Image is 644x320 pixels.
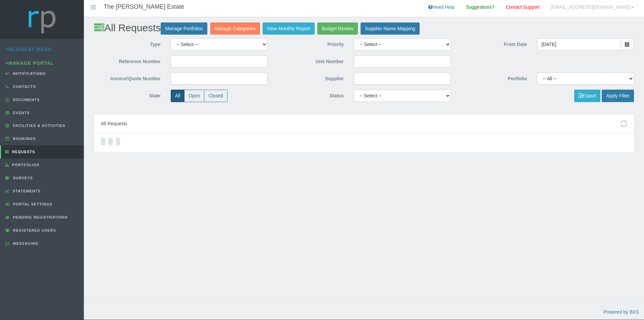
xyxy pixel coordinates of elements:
[272,90,349,100] label: Status
[89,90,166,100] label: State
[11,189,41,193] span: Statements
[317,22,358,35] a: Budget Review
[89,55,166,65] label: Reference Number
[11,241,39,245] span: Messaging
[171,90,185,102] label: All
[11,111,30,115] span: Events
[11,228,56,232] span: Registered Users
[272,38,349,48] label: Priority
[272,73,349,83] label: Supplier
[602,90,634,102] button: Apply Filter
[184,90,204,102] label: Open
[10,150,35,154] span: Requests
[161,22,207,35] a: Manage Portfolios
[89,38,166,48] label: Type
[263,22,315,35] a: View Monthly Report
[108,138,113,145] div: Loading…
[361,22,420,35] a: Supplier Name Mapping
[272,55,349,65] label: Unit Number
[94,115,634,133] div: All Requests
[11,98,40,102] span: Documents
[456,38,532,48] label: From Date
[10,163,40,167] span: Portfolios
[104,4,184,10] h4: The [PERSON_NAME] Estate
[603,309,639,315] a: Powered by BXS
[89,73,166,83] label: Invoice/Quote Number
[11,202,52,206] span: Portal Settings
[11,85,36,89] span: Contacts
[11,72,46,76] span: Notifications
[5,60,54,66] a: Manage Portal
[5,47,52,52] a: Resident Menu
[210,22,260,35] a: Manage Categories
[456,73,532,83] label: Portfolio
[204,90,227,102] label: Closed
[11,124,65,128] span: Facilities & Activities
[574,90,600,102] button: Export
[94,22,634,35] h2: All Requests
[11,137,36,141] span: Bookings
[11,176,33,180] span: Surveys
[11,215,68,219] span: Pending Registrations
